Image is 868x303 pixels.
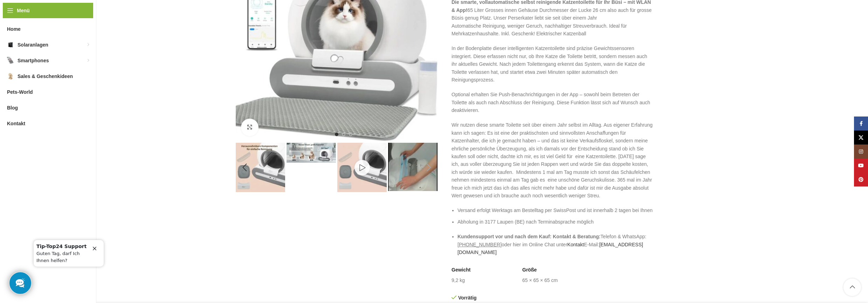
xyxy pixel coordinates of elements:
[7,41,14,48] img: Solaranlagen
[522,267,537,274] span: Größe
[854,131,868,145] a: X Social Link
[7,86,33,98] span: Pets-World
[553,234,600,239] strong: Kontakt & Beratung:
[62,6,75,17] button: 
[18,70,73,83] span: Sales & Geschenkideen
[567,242,584,247] a: Kontakt
[10,7,60,12] b: Tip-Top24 Support
[854,158,868,172] a: YouTube Social Link
[7,23,21,35] span: Home
[388,143,438,191] img: Smarte Katzentoilette selbstreinigend. – Bild 11
[7,73,14,80] img: Sales & Geschenkideen
[854,145,868,158] a: Instagram Social Link
[337,143,387,192] img: Smarte Katzentoilette selbstreinigend. – Bild 10
[452,44,653,84] p: In der Bodenplatte dieser intelligenten Katzentoilette sind präzise Gewichtssensoren integriert. ...
[457,234,551,239] strong: Kundensupport vor und nach dem Kauf:
[7,101,18,114] span: Blog
[387,143,438,191] div: 11 / 11
[457,242,502,247] tcxspan: Call +41 (0)784701155 via 3CX
[236,159,253,176] div: Previous slide
[457,242,643,255] a: [EMAIL_ADDRESS][DOMAIN_NAME]
[287,143,336,163] img: Für Katzen von 1 bis 8 KG
[457,218,653,226] li: Abholung in 3177 Laupen (BE) nach Terminabsprache möglich
[286,143,337,163] div: 9 / 11
[452,277,465,284] td: 9,2 kg
[337,143,387,192] div: 10 / 11
[349,133,352,136] li: Go to slide 3
[452,267,653,284] table: Produktdetails
[522,277,558,284] td: 65 × 65 × 65 cm
[235,143,286,192] div: 8 / 11
[457,233,653,256] li: Telefon & WhatsApp: oder hier im Online Chat unter E-Mail:
[342,133,345,136] li: Go to slide 2
[457,206,653,214] li: Versand erfolgt Werktags am Bestelltag per SwissPost und ist innerhalb 2 tagen bei Ihnen
[335,133,338,136] li: Go to slide 1
[452,121,653,199] p: Wir nutzen diese smarte Toilette seit über einem Jahr selbst im Alltag. Aus eigener Erfahrung kan...
[10,13,75,27] p: Guten Tag, darf Ich Ihnen helfen?
[236,143,285,192] img: Smarte Katzentoilette selbstreinigend. – Bild 8
[843,279,861,296] a: Scroll to top button
[7,117,25,130] span: Kontakt
[18,54,49,67] span: Smartphones
[65,9,71,14] i: 
[17,7,30,14] span: Menü
[452,91,653,114] p: Optional erhalten Sie Push-Benachrichtigungen in der App – sowohl beim Betreten der Toilette als ...
[452,295,549,301] p: Vorrätig
[420,159,438,176] div: Next slide
[452,267,470,274] span: Gewicht
[854,172,868,186] a: Pinterest Social Link
[854,117,868,131] a: Facebook Social Link
[7,57,14,64] img: Smartphones
[18,38,48,51] span: Solaranlagen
